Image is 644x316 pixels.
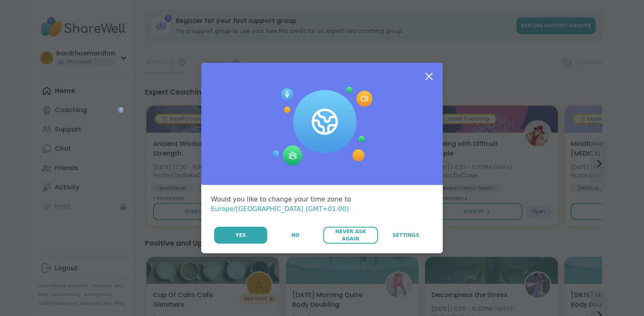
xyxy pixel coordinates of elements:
[327,228,374,242] span: Never Ask Again
[272,87,372,166] img: Session Experience
[392,232,419,239] span: Settings
[211,195,433,214] div: Would you like to change your time zone to
[235,232,246,239] span: Yes
[118,107,124,113] iframe: Spotlight
[211,205,349,213] span: Europe/[GEOGRAPHIC_DATA] (GMT+01:00)
[214,227,267,244] button: Yes
[291,232,299,239] span: No
[268,227,322,244] button: No
[323,227,378,244] button: Never Ask Again
[379,227,433,244] a: Settings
